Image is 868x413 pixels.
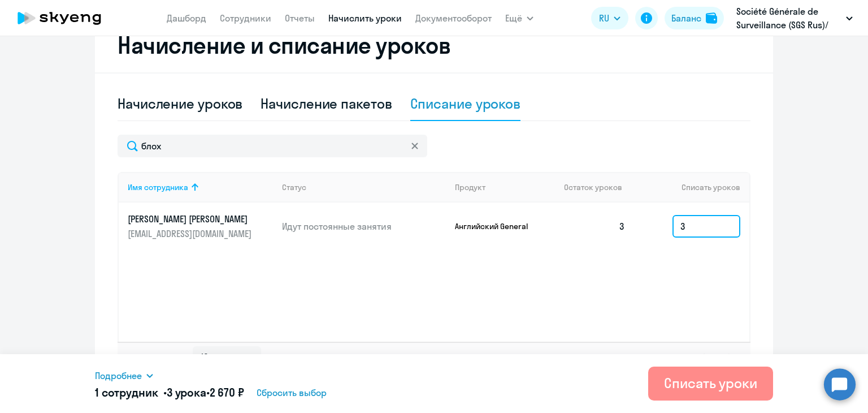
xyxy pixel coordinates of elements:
th: Списать уроков [634,172,749,203]
p: Идут постоянные занятия [282,220,446,233]
a: Начислить уроки [328,12,402,24]
input: Поиск по имени, email, продукту или статусу [118,135,427,157]
p: Английский General [455,221,540,231]
span: 3 урока [167,385,206,399]
span: 2 670 ₽ [210,385,244,399]
a: Дашборд [167,12,206,24]
div: Продукт [455,182,485,192]
p: Société Générale de Surveillance (SGS Rus)/СЖС Россия, постоплата [736,5,841,32]
button: Балансbalance [665,7,724,29]
p: [PERSON_NAME] [PERSON_NAME] [128,213,254,225]
div: Статус [282,182,446,192]
td: 3 [555,203,634,250]
a: [PERSON_NAME] [PERSON_NAME][EMAIL_ADDRESS][DOMAIN_NAME] [128,213,273,240]
img: balance [706,12,717,24]
div: Статус [282,182,306,192]
span: 1 - 1 из 1 сотрудника [612,352,683,363]
span: Подробнее [95,369,142,382]
a: Сотрудники [220,12,271,24]
h5: 1 сотрудник • • [95,385,244,401]
div: Имя сотрудника [128,182,188,192]
button: Ещё [505,7,533,29]
div: Продукт [455,182,555,192]
span: Остаток уроков [564,182,622,192]
span: RU [599,11,609,25]
div: Начисление пакетов [261,94,392,113]
a: Документооборот [415,12,492,24]
span: Отображать по: [131,352,188,363]
div: Списать уроки [664,374,757,392]
button: Société Générale de Surveillance (SGS Rus)/СЖС Россия, постоплата [731,5,858,32]
div: Остаток уроков [564,182,634,192]
div: Баланс [671,11,701,25]
div: Начисление уроков [118,94,242,113]
button: RU [591,7,628,29]
div: Списание уроков [410,94,521,113]
h2: Начисление и списание уроков [118,32,750,59]
span: Ещё [505,11,522,25]
div: Имя сотрудника [128,182,273,192]
p: [EMAIL_ADDRESS][DOMAIN_NAME] [128,227,254,240]
button: Списать уроки [648,367,773,401]
span: Сбросить выбор [257,386,327,399]
a: Отчеты [285,12,315,24]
